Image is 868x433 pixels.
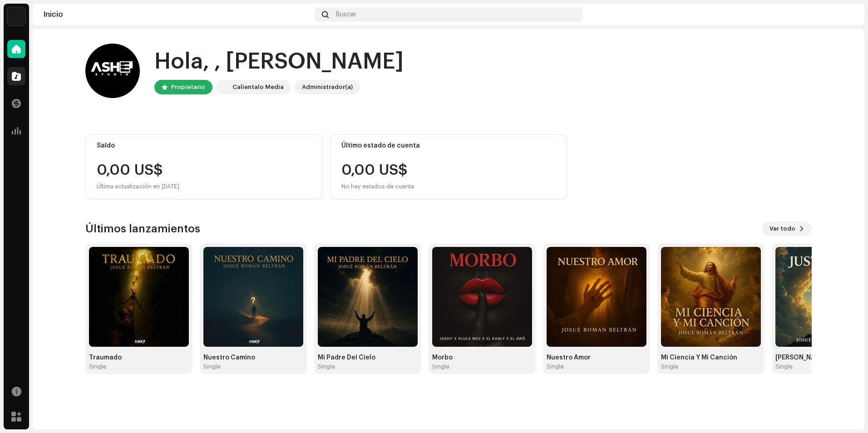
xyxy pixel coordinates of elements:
[203,247,303,347] img: 5c544e2c-ac7a-4699-a44c-7873bc621c35
[547,354,646,361] div: Nuestro Amor
[89,247,189,347] img: 6b978775-d970-4a70-af0f-fcbef2e8f1f0
[171,82,205,93] div: Propietario
[432,247,532,347] img: 27276f5c-9108-4c93-9137-ccf10d4dfd95
[341,181,414,192] div: No hay estados de cuenta
[203,354,303,361] div: Nuestro Camino
[232,82,284,93] div: Calientalo Media
[762,221,812,236] button: Ver todo
[97,181,311,192] div: Última actualización en [DATE]
[336,11,356,18] span: Buscar
[341,142,556,149] div: Último estado de cuenta
[318,247,418,347] img: 81a8eb4f-5c6c-4176-bcf8-5bc3cd774155
[839,7,853,22] img: 19d474bb-12ea-4fba-be3b-fa10f144c61b
[769,220,795,238] span: Ver todo
[547,363,564,370] div: Single
[218,82,229,93] img: 4d5a508c-c80f-4d99-b7fb-82554657661d
[302,82,353,93] div: Administrador(a)
[7,7,25,25] img: 4d5a508c-c80f-4d99-b7fb-82554657661d
[661,247,761,347] img: e34ff6d6-f9d0-4ee3-bfe7-6aa5fc38338c
[97,142,311,149] div: Saldo
[661,363,678,370] div: Single
[154,47,404,76] div: Hola, , [PERSON_NAME]
[661,354,761,361] div: Mi Ciencia Y Mi Canción
[775,363,793,370] div: Single
[85,221,200,236] h3: Últimos lanzamientos
[547,247,646,347] img: 52125360-f3aa-49e0-b2be-cff878519124
[318,354,418,361] div: Mi Padre Del Cielo
[330,134,567,200] re-o-card-value: Último estado de cuenta
[318,363,335,370] div: Single
[203,363,221,370] div: Single
[89,363,106,370] div: Single
[432,363,449,370] div: Single
[432,354,532,361] div: Morbo
[44,11,311,18] div: Inicio
[89,354,189,361] div: Traumado
[85,44,140,98] img: 19d474bb-12ea-4fba-be3b-fa10f144c61b
[85,134,323,200] re-o-card-value: Saldo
